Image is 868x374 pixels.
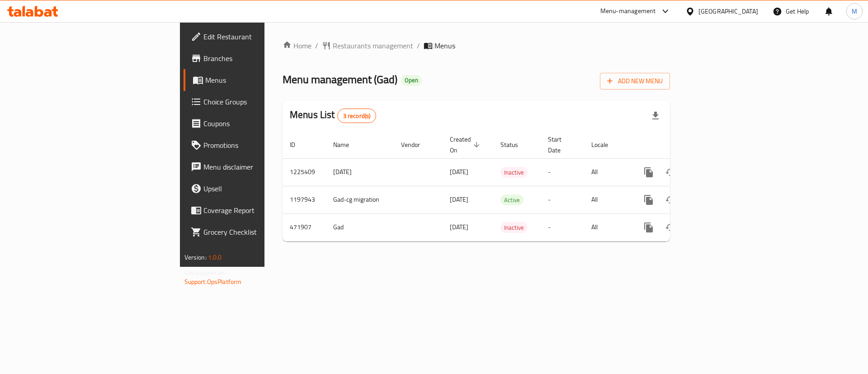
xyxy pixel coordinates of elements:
td: Gad-cg migration [326,186,394,213]
nav: breadcrumb [283,40,670,51]
a: Choice Groups [184,91,325,113]
a: Promotions [184,134,325,156]
button: Change Status [660,189,681,211]
button: more [638,161,660,183]
span: Vendor [401,139,432,150]
span: Branches [203,53,318,64]
span: Open [401,76,422,84]
td: - [541,186,584,213]
a: Edit Restaurant [184,26,325,47]
span: Menu management ( Gad ) [283,69,397,90]
span: Add New Menu [607,76,663,87]
td: [DATE] [326,158,394,186]
span: Inactive [500,223,528,233]
td: All [584,186,631,213]
th: Actions [631,131,732,159]
span: Menu disclaimer [203,161,318,172]
td: - [541,158,584,186]
span: ID [290,139,307,150]
span: Version: [184,251,207,263]
span: Start Date [548,134,573,156]
button: more [638,189,660,211]
span: Choice Groups [203,96,318,107]
span: M [852,6,857,16]
li: / [417,40,420,51]
a: Menus [184,69,325,91]
td: All [584,158,631,186]
a: Coverage Report [184,199,325,221]
span: Coverage Report [203,205,318,216]
span: Menus [434,40,455,51]
span: Grocery Checklist [203,227,318,237]
span: 1.0.0 [208,251,222,263]
span: Menus [205,75,318,85]
span: Inactive [500,167,528,178]
a: Support.OpsPlatform [184,276,242,288]
span: Restaurants management [333,40,413,51]
button: Change Status [660,217,681,238]
span: Status [500,139,530,150]
h2: Menus List [290,108,376,123]
table: enhanced table [283,131,732,241]
span: Coupons [203,118,318,129]
button: Change Status [660,161,681,183]
span: Promotions [203,140,318,151]
a: Branches [184,47,325,69]
span: Get support on: [184,267,226,279]
div: Export file [645,105,666,127]
span: Created On [450,134,482,156]
span: Edit Restaurant [203,31,318,42]
div: Open [401,75,422,86]
div: Menu-management [600,6,656,17]
span: [DATE] [450,221,468,233]
td: All [584,213,631,241]
td: Gad [326,213,394,241]
span: [DATE] [450,194,468,205]
div: [GEOGRAPHIC_DATA] [698,6,758,16]
a: Grocery Checklist [184,221,325,243]
div: Total records count [337,109,377,123]
a: Restaurants management [322,40,413,51]
td: - [541,213,584,241]
span: [DATE] [450,166,468,178]
span: 3 record(s) [338,112,376,120]
button: more [638,217,660,238]
span: Name [333,139,361,150]
a: Coupons [184,113,325,134]
span: Upsell [203,183,318,194]
span: Locale [591,139,620,150]
a: Upsell [184,178,325,199]
button: Add New Menu [600,73,670,90]
span: Active [500,195,524,205]
a: Menu disclaimer [184,156,325,178]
